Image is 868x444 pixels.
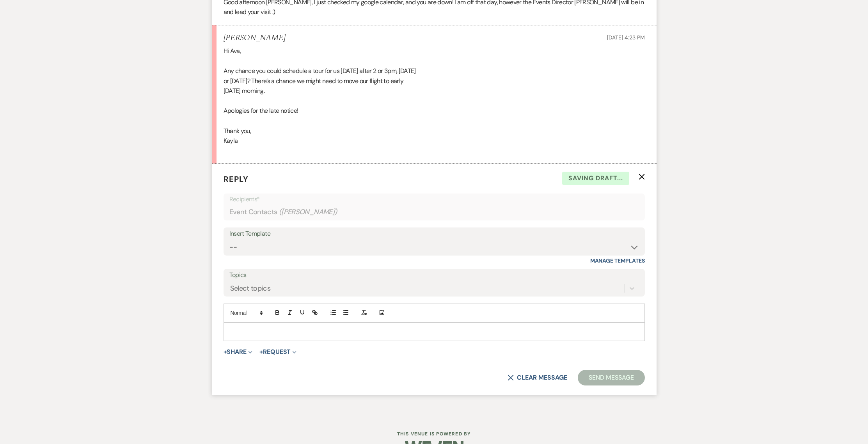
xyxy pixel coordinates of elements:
[230,283,271,293] div: Select topics
[607,34,644,41] span: [DATE] 4:23 PM
[279,207,337,217] span: ( [PERSON_NAME] )
[224,349,227,355] span: +
[229,194,639,204] p: Recipients*
[224,349,253,355] button: Share
[590,257,645,264] a: Manage Templates
[259,349,296,355] button: Request
[224,33,286,43] h5: [PERSON_NAME]
[229,204,639,220] div: Event Contacts
[229,228,639,240] div: Insert Template
[508,375,567,381] button: Clear message
[578,370,644,385] button: Send Message
[562,172,629,185] span: Saving draft...
[224,174,249,184] span: Reply
[224,46,645,156] div: Hi Ava, Any chance you could schedule a tour for us [DATE] after 2 or 3pm, [DATE] or [DATE]? Ther...
[229,270,639,281] label: Topics
[259,349,263,355] span: +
